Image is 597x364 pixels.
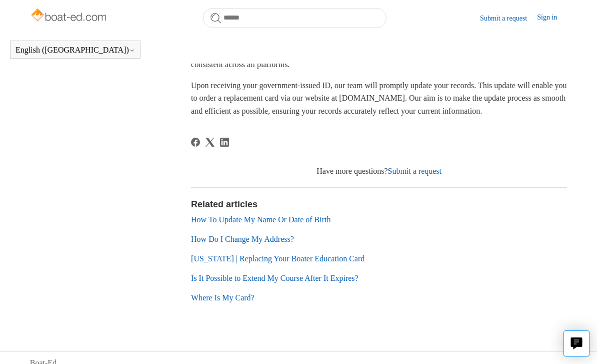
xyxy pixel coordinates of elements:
[191,198,567,211] h2: Related articles
[30,6,109,26] img: Boat-Ed Help Center home page
[191,79,567,118] p: Upon receiving your government-issued ID, our team will promptly update your records. This update...
[191,274,358,282] a: Is It Possible to Extend My Course After It Expires?
[205,138,214,147] svg: Share this page on X Corp
[191,293,254,302] a: Where Is My Card?
[220,138,229,147] a: LinkedIn
[191,235,294,243] a: How Do I Change My Address?
[480,13,537,24] a: Submit a request
[203,8,386,28] input: Search
[563,330,589,356] button: Live chat
[537,12,567,24] a: Sign in
[387,167,441,175] a: Submit a request
[191,165,567,177] div: Have more questions?
[205,138,214,147] a: X Corp
[191,138,200,147] svg: Share this page on Facebook
[191,254,364,263] a: [US_STATE] | Replacing Your Boater Education Card
[191,215,330,224] a: How To Update My Name Or Date of Birth
[15,46,135,55] button: English ([GEOGRAPHIC_DATA])
[220,138,229,147] svg: Share this page on LinkedIn
[191,138,200,147] a: Facebook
